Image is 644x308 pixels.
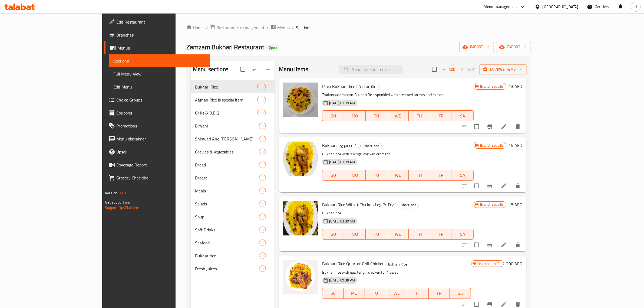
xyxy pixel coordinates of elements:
[386,261,409,267] div: Bukhari Rice
[191,184,275,197] div: Meals9
[104,28,210,41] a: Branches
[191,223,275,236] div: Soft Drinks8
[440,65,457,74] span: Add item
[191,171,275,184] div: Broast1
[259,136,266,142] div: items
[508,142,522,149] h6: 15 AED
[116,123,206,129] span: Promotions
[409,229,430,240] button: TH
[432,112,450,120] span: FR
[259,162,266,168] div: items
[105,204,139,211] a: Support.OpsPlatform
[109,80,210,93] a: Edit Menu
[191,93,275,106] div: Afghan Rice is special item16
[471,180,482,192] span: Select to update
[327,219,357,224] span: [DATE] 03:39 AM
[389,171,407,179] span: WE
[325,230,342,238] span: SU
[483,238,496,251] button: Branch-specific-item
[266,44,279,51] div: Open
[116,136,206,142] span: Menu disclaimer
[195,110,257,116] span: Grills & B.B.Q
[259,227,266,232] span: 8
[259,201,266,207] div: items
[257,110,266,116] span: 10
[395,202,419,208] div: Bukhari Rice
[395,202,418,208] span: Bukhari Rice
[195,84,257,90] span: Bukhari Rice
[432,230,450,238] span: FR
[511,179,524,192] button: delete
[322,91,473,98] p: Traditional aromatic Bukhari Rice sprinkled with steamed carrots and raisins.
[105,199,130,206] span: Get support on:
[104,145,210,158] a: Upsell
[259,175,266,181] span: 1
[195,188,259,194] div: Meals
[409,170,430,181] button: TH
[366,170,387,181] button: TU
[259,240,266,246] div: items
[450,288,471,299] button: SA
[186,24,531,31] nav: breadcrumb
[104,132,210,145] a: Menu disclaimer
[257,97,266,103] span: 16
[430,229,452,240] button: FR
[191,78,275,277] nav: Menu sections
[322,288,344,299] button: SU
[346,230,364,238] span: MO
[259,214,266,220] div: items
[195,149,259,155] span: Gravies & Vegetables
[195,201,259,207] span: Salads
[259,253,266,258] span: 0
[259,266,266,271] span: 0
[368,171,385,179] span: TU
[195,266,259,272] span: Fresh Juices
[191,80,275,93] div: Bukhari Rice11
[259,188,266,194] div: items
[358,143,382,149] div: Bukhari Rice
[454,112,471,120] span: SA
[195,136,259,142] div: Shinwari And Peshawari Karahi
[368,230,385,238] span: TU
[195,227,259,233] span: Soft Drinks
[407,288,428,299] button: TH
[195,97,257,103] div: Afghan Rice is special item
[191,158,275,171] div: Bread1
[387,110,409,121] button: WE
[277,24,290,31] span: Menus
[104,93,210,106] a: Choice Groups
[259,123,266,129] span: 5
[259,253,266,259] div: items
[109,54,210,67] a: Sections
[635,4,637,10] span: H
[116,162,206,168] span: Coverage Report
[116,149,206,155] span: Upsell
[283,201,318,235] img: Bukhari Rice With 1 Chicken Leg Pc Fry
[259,266,266,272] div: items
[322,151,473,158] p: Bukhari rice with 1 singal chicken dromstic
[346,112,364,120] span: MO
[452,170,474,181] button: SA
[237,64,249,75] span: Select all sections
[496,42,531,52] button: export
[471,239,482,251] span: Select to update
[259,188,266,194] span: 9
[195,214,259,220] div: Soup
[430,170,452,181] button: FR
[259,149,266,155] div: items
[296,24,311,31] span: Sections
[484,4,517,10] div: Menu-management
[411,112,428,120] span: TH
[543,4,578,10] div: [GEOGRAPHIC_DATA]
[195,162,259,168] span: Bread
[478,84,506,89] span: Branch specific
[191,132,275,145] div: Shinwari And [PERSON_NAME]5
[195,136,259,142] span: Shinwari And [PERSON_NAME]
[216,24,265,31] span: Restaurants management
[249,63,262,76] span: Sort sections
[344,229,366,240] button: MO
[257,84,266,90] span: 11
[478,202,506,207] span: Branch specific
[259,240,266,245] span: 3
